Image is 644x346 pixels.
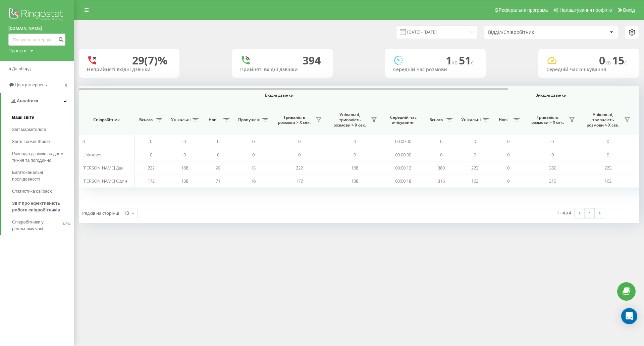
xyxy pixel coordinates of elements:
span: Розподіл дзвінків по дням тижня та погодинно [12,150,70,164]
span: 0 [150,152,152,158]
span: 172 [296,178,303,184]
span: хв [452,59,459,66]
span: Статистика callback [12,188,52,195]
span: 0 [252,138,255,144]
span: 380 [549,165,556,171]
span: Аналiтика [17,98,38,103]
span: 315 [549,178,556,184]
input: Пошук за номером [8,34,65,46]
a: Багатоканальні послідовності [12,166,74,185]
span: Унікальні [461,117,481,122]
span: Реферальна програма [499,7,548,13]
span: 51 [459,53,474,67]
span: 0 [354,152,356,158]
a: Аналiтика [1,93,74,109]
span: 0 [298,138,301,144]
span: [PERSON_NAME] Один [83,178,127,184]
span: 0 [183,138,186,144]
div: Неприйняті вхідні дзвінки [87,67,171,72]
a: Звіт маркетолога [12,123,74,136]
td: 00:00:00 [382,135,424,148]
span: 0 [217,152,219,158]
div: Прийняті вхідні дзвінки [240,67,325,72]
span: 0 [507,165,509,171]
a: Звіт про ефективність роботи співробітників [12,197,74,216]
span: 168 [181,165,188,171]
span: 0 [551,138,554,144]
div: 1 - 4 з 4 [557,209,571,216]
span: 223 [471,165,478,171]
span: Ваші звіти [12,114,35,121]
div: Відділ/Співробітник [488,30,568,35]
span: 380 [438,165,445,171]
span: 1 [446,53,459,67]
span: 0 [474,138,476,144]
span: Налаштування профілю [559,7,612,13]
span: 0 [474,152,476,158]
span: 168 [351,165,358,171]
span: 99 [216,165,220,171]
div: 29 (7)% [132,54,167,67]
a: Звіти Looker Studio [12,136,74,148]
span: 222 [296,165,303,171]
span: Вихід [623,7,635,13]
span: 0 [507,138,509,144]
span: c [624,59,627,66]
a: Співробітники у реальному часіNEW [12,216,74,235]
a: Статистика callback [12,185,74,197]
span: 0 [217,138,219,144]
span: Центр звернень [15,82,47,87]
img: Ringostat logo [8,7,65,23]
span: 0 [83,138,85,144]
span: Всього [138,117,154,122]
span: 162 [604,178,611,184]
td: 00:00:00 [382,148,424,161]
span: 0 [354,138,356,144]
span: Унікальні, тривалість розмови > Х сек. [584,112,622,128]
span: 16 [251,178,256,184]
div: Проекти [8,47,26,54]
span: Нові [495,117,512,122]
span: 13 [251,165,256,171]
span: Unknown [83,152,101,158]
div: 10 [124,210,129,216]
span: Звіт маркетолога [12,126,46,133]
span: Рядків на сторінці [82,210,119,216]
span: 0 [440,152,442,158]
span: Дашборд [12,66,31,71]
span: 0 [607,138,609,144]
span: Багатоканальні послідовності [12,169,70,183]
span: хв [605,59,612,66]
span: 0 [507,152,509,158]
td: 00:00:12 [382,161,424,175]
span: Нові [205,117,221,122]
span: 138 [351,178,358,184]
a: [DOMAIN_NAME] [8,25,65,32]
div: Open Intercom Messenger [621,308,637,324]
a: Розподіл дзвінків по дням тижня та погодинно [12,148,74,166]
span: 71 [216,178,220,184]
span: 0 [252,152,255,158]
span: Вхідні дзвінки [152,93,407,98]
span: [PERSON_NAME] Два [83,165,123,171]
span: 315 [438,178,445,184]
span: Середній час очікування [387,115,419,125]
span: 15 [612,53,627,67]
span: 222 [148,165,155,171]
span: 138 [181,178,188,184]
span: 0 [507,178,509,184]
span: Всього [428,117,444,122]
div: Середній час розмови [393,67,478,72]
span: 172 [148,178,155,184]
span: 162 [471,178,478,184]
span: 0 [599,53,612,67]
span: Унікальні [171,117,191,122]
span: Пропущені [238,117,260,122]
span: 0 [440,138,442,144]
span: 0 [298,152,301,158]
span: 0 [551,152,554,158]
span: Тривалість розмови > Х сек. [528,115,567,125]
span: c [471,59,474,66]
span: 0 [183,152,186,158]
span: Співробітники у реальному часі [12,219,63,232]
